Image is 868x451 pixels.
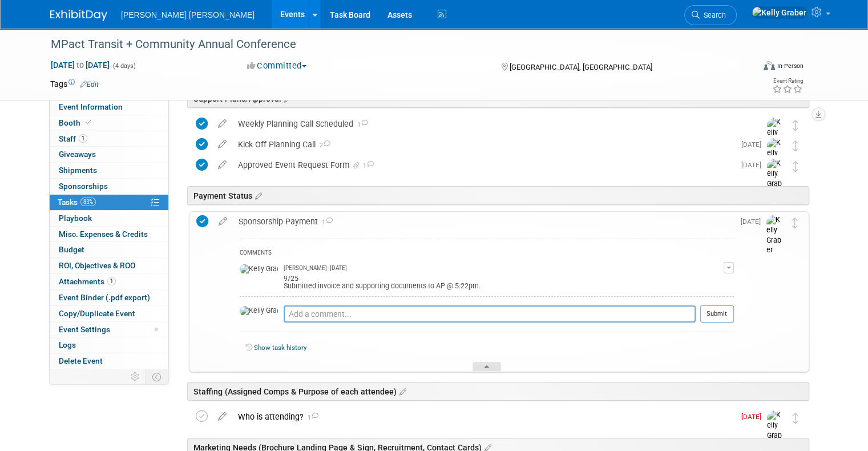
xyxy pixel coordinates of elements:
[510,63,652,71] span: [GEOGRAPHIC_DATA], [GEOGRAPHIC_DATA]
[767,118,784,158] img: Kelly Graber
[59,293,150,302] span: Event Binder (.pdf export)
[75,61,86,70] span: to
[232,155,734,175] div: Approved Event Request Form
[772,78,803,84] div: Event Rating
[793,413,798,424] i: Move task
[793,120,798,131] i: Move task
[50,274,168,289] a: Attachments1
[50,147,168,162] a: Giveaways
[254,344,306,352] a: Show task history
[353,121,368,128] span: 1
[240,248,734,260] div: COMMENTS
[59,229,148,239] span: Misc. Expenses & Credits
[50,10,107,21] img: ExhibitDay
[767,138,784,179] img: Kelly Graber
[777,62,804,70] div: In-Person
[741,413,767,421] span: [DATE]
[146,369,169,384] td: Toggle Event Tabs
[684,5,737,25] a: Search
[212,119,232,129] a: edit
[752,6,807,19] img: Kelly Graber
[80,80,99,88] a: Edit
[741,161,767,169] span: [DATE]
[792,218,798,228] i: Move task
[232,114,744,134] div: Weekly Planning Call Scheduled
[764,61,775,70] img: Format-Inperson.png
[59,214,92,223] span: Playbook
[80,198,96,206] span: 83%
[59,150,96,159] span: Giveaways
[232,135,734,154] div: Kick Off Planning Call
[50,242,168,257] a: Budget
[59,245,84,254] span: Budget
[50,78,99,90] td: Tags
[79,134,87,143] span: 1
[59,182,108,191] span: Sponsorships
[58,198,96,207] span: Tasks
[284,272,724,291] div: 9/25 Submitted invoice and supporting documents to AP @ 5:22pm.
[318,219,333,226] span: 1
[767,410,784,451] img: Kelly Graber
[50,258,168,273] a: ROI, Objectives & ROO
[741,140,767,148] span: [DATE]
[212,160,232,170] a: edit
[50,131,168,147] a: Staff1
[50,115,168,131] a: Booth
[47,34,740,55] div: MPact Transit + Community Annual Conference
[397,385,406,397] a: Edit sections
[243,60,311,72] button: Committed
[59,356,103,365] span: Delete Event
[232,407,734,426] div: Who is attending?
[50,195,168,210] a: Tasks83%
[240,306,278,316] img: Kelly Graber
[284,264,347,272] span: [PERSON_NAME] - [DATE]
[155,328,158,331] span: Modified Layout
[692,59,804,76] div: Event Format
[59,325,110,334] span: Event Settings
[240,264,278,275] img: Kelly Graber
[741,218,766,226] span: [DATE]
[107,277,116,285] span: 1
[50,337,168,353] a: Logs
[59,166,97,175] span: Shipments
[793,161,798,172] i: Move task
[187,186,809,205] div: Payment Status
[126,369,146,384] td: Personalize Event Tab Strip
[50,306,168,321] a: Copy/Duplicate Event
[304,414,318,421] span: 1
[112,62,136,70] span: (4 days)
[50,227,168,242] a: Misc. Expenses & Credits
[767,159,784,199] img: Kelly Graber
[50,211,168,226] a: Playbook
[86,119,91,126] i: Booth reservation complete
[233,212,734,231] div: Sponsorship Payment
[59,118,94,127] span: Booth
[50,353,168,369] a: Delete Event
[793,140,798,151] i: Move task
[316,142,330,149] span: 2
[50,60,110,70] span: [DATE] [DATE]
[59,261,135,270] span: ROI, Objectives & ROO
[59,340,76,349] span: Logs
[50,290,168,305] a: Event Binder (.pdf export)
[59,102,123,111] span: Event Information
[59,277,116,286] span: Attachments
[50,163,168,178] a: Shipments
[187,382,809,401] div: Staffing (Assigned Comps & Purpose of each attendee)
[700,11,726,19] span: Search
[700,305,734,323] button: Submit
[59,309,135,318] span: Copy/Duplicate Event
[50,99,168,115] a: Event Information
[361,162,374,170] span: 1
[213,216,233,227] a: edit
[50,322,168,337] a: Event Settings
[59,134,87,143] span: Staff
[766,215,784,256] img: Kelly Graber
[281,92,291,104] a: Edit sections
[252,190,262,201] a: Edit sections
[121,10,255,19] span: [PERSON_NAME] [PERSON_NAME]
[212,412,232,422] a: edit
[50,179,168,194] a: Sponsorships
[212,139,232,150] a: edit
